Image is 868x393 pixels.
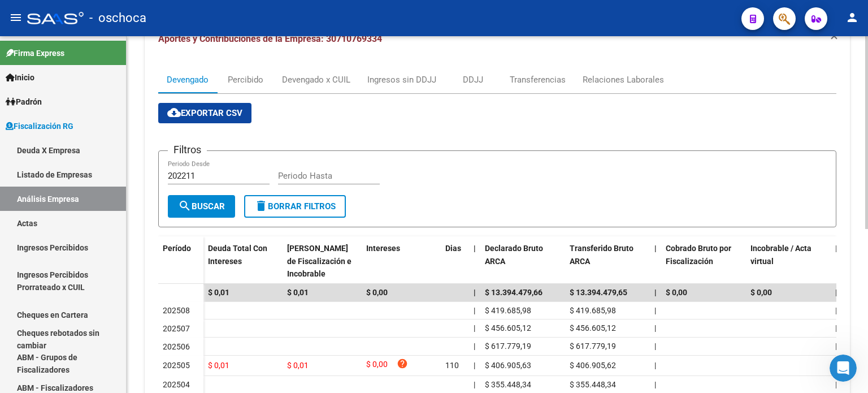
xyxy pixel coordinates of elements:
span: $ 0,00 [366,358,388,373]
mat-icon: delete [254,199,268,213]
datatable-header-cell: Transferido Bruto ARCA [565,236,650,286]
span: Período [163,244,191,253]
div: Ingresos sin DDJJ [367,74,436,86]
span: | [835,306,837,315]
span: | [654,380,656,389]
span: - oschoca [89,6,146,31]
span: Cobrado Bruto por Fiscalización [666,244,731,266]
span: | [654,342,656,351]
span: $ 355.448,34 [485,380,531,389]
span: | [474,288,476,297]
span: | [474,306,475,315]
datatable-header-cell: | [469,236,480,286]
span: $ 0,00 [366,288,388,297]
span: $ 0,01 [208,288,229,297]
span: | [474,323,475,332]
mat-icon: cloud_download [167,106,181,119]
span: 202506 [163,342,190,351]
span: $ 406.905,62 [570,361,616,370]
span: $ 0,01 [287,288,309,297]
i: help [397,358,408,369]
span: $ 0,01 [287,361,309,370]
span: | [474,380,475,389]
div: Devengado [167,74,209,86]
datatable-header-cell: Cobrado Bruto por Fiscalización [661,236,746,286]
span: | [835,288,837,297]
span: | [654,244,657,253]
datatable-header-cell: Declarado Bruto ARCA [480,236,565,286]
button: Borrar Filtros [244,195,346,218]
span: | [474,244,476,253]
span: Dias [445,244,461,253]
span: | [654,323,656,332]
datatable-header-cell: | [831,236,842,286]
span: $ 456.605,12 [570,323,616,332]
span: 202505 [163,361,190,370]
div: Devengado x CUIL [282,74,350,86]
datatable-header-cell: | [650,236,661,286]
span: Intereses [366,244,400,253]
span: | [835,244,837,253]
span: | [835,380,837,389]
span: | [835,342,837,351]
div: DDJJ [463,74,483,86]
span: Padrón [6,96,42,108]
span: [PERSON_NAME] de Fiscalización e Incobrable [287,244,351,279]
span: | [474,361,475,370]
button: Exportar CSV [158,103,251,123]
mat-expansion-panel-header: Aportes y Contribuciones de la Empresa: 30710769334 [145,21,850,57]
span: $ 617.779,19 [570,342,616,351]
span: $ 419.685,98 [570,306,616,315]
span: Exportar CSV [167,108,242,118]
datatable-header-cell: Deuda Bruta Neto de Fiscalización e Incobrable [283,236,362,286]
div: Transferencias [510,74,566,86]
iframe: Intercom live chat [830,355,857,382]
span: Fiscalización RG [6,120,73,132]
span: $ 13.394.479,66 [485,288,542,297]
span: | [835,323,837,332]
span: Borrar Filtros [254,201,336,211]
span: Declarado Bruto ARCA [485,244,543,266]
span: $ 0,01 [208,361,229,370]
span: | [654,288,657,297]
span: 202507 [163,324,190,333]
span: $ 0,00 [750,288,772,297]
span: Firma Express [6,47,64,59]
span: $ 355.448,34 [570,380,616,389]
span: $ 617.779,19 [485,342,531,351]
span: $ 456.605,12 [485,323,531,332]
span: 202508 [163,306,190,315]
span: Aportes y Contribuciones de la Empresa: 30710769334 [158,33,382,44]
span: Incobrable / Acta virtual [750,244,811,266]
span: 202504 [163,380,190,389]
span: | [654,306,656,315]
h3: Filtros [168,142,207,158]
datatable-header-cell: Período [158,236,203,284]
button: Buscar [168,195,235,218]
span: | [474,342,475,351]
datatable-header-cell: Deuda Total Con Intereses [203,236,283,286]
span: 110 [445,361,459,370]
span: $ 0,00 [666,288,687,297]
datatable-header-cell: Intereses [362,236,441,286]
mat-icon: menu [9,11,23,24]
datatable-header-cell: Incobrable / Acta virtual [746,236,831,286]
div: Percibido [228,74,263,86]
span: $ 13.394.479,65 [570,288,627,297]
span: Buscar [178,201,225,211]
span: $ 419.685,98 [485,306,531,315]
datatable-header-cell: Dias [441,236,469,286]
span: | [654,361,656,370]
mat-icon: search [178,199,192,213]
span: Inicio [6,71,34,84]
mat-icon: person [845,11,859,24]
span: Transferido Bruto ARCA [570,244,633,266]
span: $ 406.905,63 [485,361,531,370]
div: Relaciones Laborales [583,74,664,86]
span: Deuda Total Con Intereses [208,244,267,266]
